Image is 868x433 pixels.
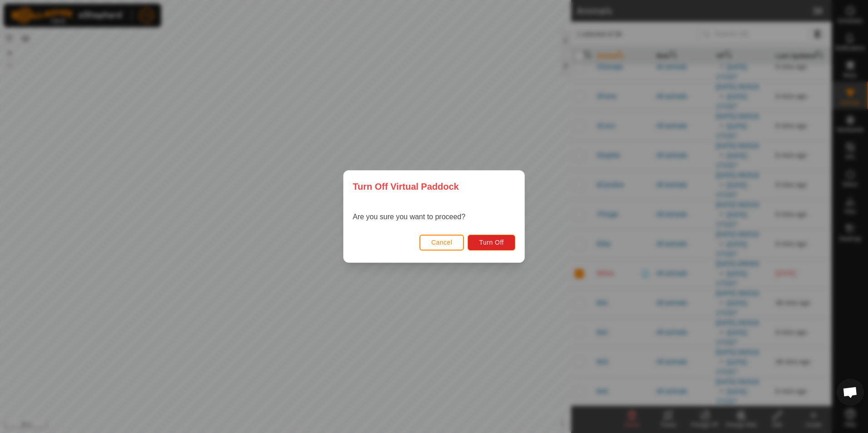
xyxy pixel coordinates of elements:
[431,239,453,246] span: Cancel
[353,212,465,222] p: Are you sure you want to proceed?
[353,180,459,193] span: Turn Off Virtual Paddock
[468,235,515,251] button: Turn Off
[419,235,464,251] button: Cancel
[837,379,864,406] div: Open chat
[479,239,504,246] span: Turn Off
